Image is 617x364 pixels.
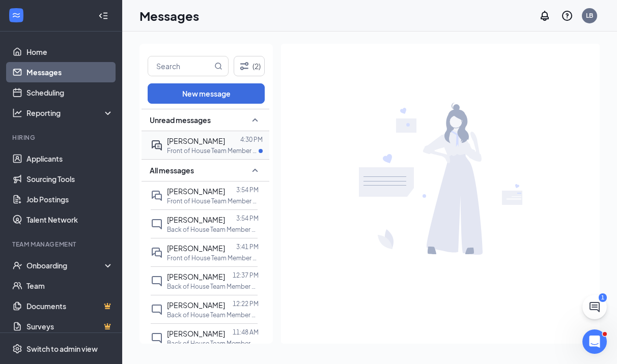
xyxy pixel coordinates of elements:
[236,186,259,194] p: 3:54 PM
[236,242,259,251] p: 3:41 PM
[167,197,259,205] p: Front of House Team Member at [GEOGRAPHIC_DATA]
[151,275,163,287] svg: ChatInactive
[582,295,607,319] button: ChatActive
[11,10,21,20] svg: WorkstreamLogo
[214,62,222,70] svg: MagnifyingGlass
[561,10,573,22] svg: QuestionInfo
[167,311,259,319] p: Back of House Team Member at [PERSON_NAME][GEOGRAPHIC_DATA]
[151,332,163,344] svg: ChatInactive
[139,7,199,24] h1: Messages
[151,247,163,259] svg: DoubleChat
[167,187,225,196] span: [PERSON_NAME]
[151,190,163,202] svg: DoubleChat
[12,240,111,249] div: Team Management
[249,114,261,126] svg: SmallChevronUp
[12,133,111,142] div: Hiring
[167,300,225,310] span: [PERSON_NAME]
[238,60,250,72] svg: Filter
[167,329,225,338] span: [PERSON_NAME]
[26,148,114,169] a: Applicants
[12,260,22,270] svg: UserCheck
[151,218,163,230] svg: ChatInactive
[150,115,211,125] span: Unread messages
[249,164,261,176] svg: SmallChevronUp
[26,82,114,103] a: Scheduling
[26,276,114,296] a: Team
[599,293,607,302] div: 1
[233,271,259,280] p: 12:37 PM
[234,56,265,76] button: Filter (2)
[233,328,259,337] p: 11:48 AM
[167,136,225,145] span: [PERSON_NAME]
[12,108,22,118] svg: Analysis
[98,11,108,21] svg: Collapse
[151,304,163,316] svg: ChatInactive
[151,139,163,151] svg: ActiveDoubleChat
[26,189,114,209] a: Job Postings
[12,344,22,354] svg: Settings
[167,244,225,253] span: [PERSON_NAME]
[148,83,265,104] button: New message
[26,62,114,82] a: Messages
[148,56,212,76] input: Search
[236,214,259,223] p: 3:54 PM
[26,169,114,189] a: Sourcing Tools
[167,225,259,234] p: Back of House Team Member at [GEOGRAPHIC_DATA]
[26,260,105,270] div: Onboarding
[26,344,98,354] div: Switch to admin view
[582,329,607,354] iframe: Intercom live chat
[150,165,194,175] span: All messages
[233,299,259,308] p: 12:22 PM
[26,209,114,230] a: Talent Network
[26,316,114,337] a: SurveysCrown
[588,301,601,313] svg: ChatActive
[167,282,259,291] p: Back of House Team Member at [GEOGRAPHIC_DATA]
[167,272,225,281] span: [PERSON_NAME]
[586,11,593,20] div: LB
[539,10,551,22] svg: Notifications
[240,135,263,144] p: 4:30 PM
[167,215,225,224] span: [PERSON_NAME]
[26,108,114,118] div: Reporting
[26,42,114,62] a: Home
[167,339,259,348] p: Back of House Team Member at [GEOGRAPHIC_DATA]
[167,146,259,155] p: Front of House Team Member at [GEOGRAPHIC_DATA]
[167,254,259,262] p: Front of House Team Member at [GEOGRAPHIC_DATA]
[26,296,114,316] a: DocumentsCrown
